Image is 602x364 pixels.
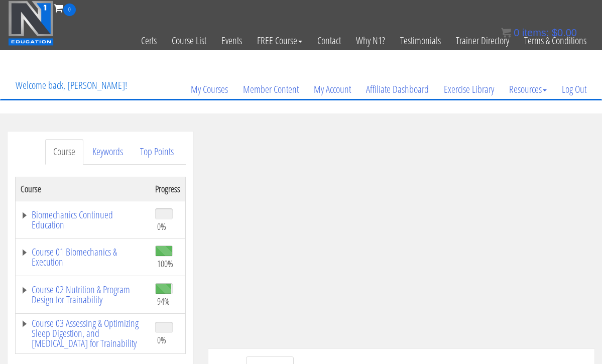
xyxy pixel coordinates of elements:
[250,16,310,65] a: FREE Course
[514,27,519,38] span: 0
[84,139,131,165] a: Keywords
[522,27,549,38] span: items:
[554,65,594,113] a: Log Out
[8,1,54,46] img: n1-education
[150,177,186,201] th: Progress
[235,65,306,113] a: Member Content
[502,65,554,113] a: Resources
[21,247,145,267] a: Course 01 Biomechanics & Execution
[306,65,358,113] a: My Account
[393,16,448,65] a: Testimonials
[157,258,173,269] span: 100%
[310,16,348,65] a: Contact
[501,28,511,38] img: icon11.png
[183,65,235,113] a: My Courses
[348,16,393,65] a: Why N1?
[436,65,502,113] a: Exercise Library
[21,210,145,230] a: Biomechanics Continued Education
[214,16,250,65] a: Events
[358,65,436,113] a: Affiliate Dashboard
[164,16,214,65] a: Course List
[501,27,577,38] a: 0 items: $0.00
[552,27,557,38] span: $
[134,16,164,65] a: Certs
[54,1,76,15] a: 0
[157,221,166,232] span: 0%
[132,139,182,165] a: Top Points
[517,16,594,65] a: Terms & Conditions
[448,16,517,65] a: Trainer Directory
[21,285,145,305] a: Course 02 Nutrition & Program Design for Trainability
[63,4,76,16] span: 0
[16,177,150,201] th: Course
[21,318,145,348] a: Course 03 Assessing & Optimizing Sleep Digestion, and [MEDICAL_DATA] for Trainability
[8,65,135,105] p: Welcome back, [PERSON_NAME]!
[157,296,170,307] span: 94%
[45,139,83,165] a: Course
[157,334,166,345] span: 0%
[552,27,577,38] bdi: 0.00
